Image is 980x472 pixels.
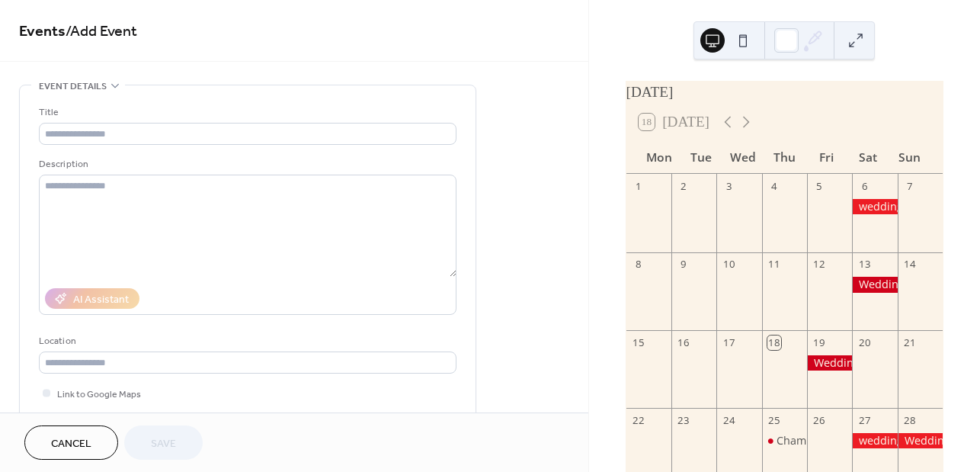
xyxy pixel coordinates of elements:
div: wedding [852,433,897,448]
div: Wedding [807,355,852,371]
div: Description [39,156,453,172]
div: 24 [722,414,735,428]
div: 6 [857,179,871,193]
div: 19 [812,336,826,349]
div: 28 [903,414,917,428]
div: 3 [722,179,735,193]
div: 26 [812,414,826,428]
span: Cancel [51,436,91,452]
div: 8 [632,258,645,271]
div: 23 [677,414,690,428]
span: Link to Google Maps [57,387,141,403]
div: 14 [903,258,917,271]
div: Chamber Annual Dinner [777,433,902,448]
div: 27 [857,414,871,428]
button: Cancel [24,425,118,460]
div: 21 [903,336,917,349]
div: [DATE] [626,82,943,104]
div: 22 [632,414,645,428]
div: wedding [852,199,897,214]
div: 16 [677,336,690,349]
div: 5 [812,179,826,193]
div: Thu [764,141,805,174]
div: Wedding [898,433,943,448]
div: 9 [677,258,690,271]
div: 2 [677,179,690,193]
div: Wedding [852,277,897,292]
div: 10 [722,258,735,271]
div: 18 [767,336,781,349]
div: Fri [805,141,847,174]
div: 12 [812,258,826,271]
div: Sat [847,141,889,174]
div: Tue [680,141,722,174]
div: Chamber Annual Dinner [762,433,807,448]
div: 11 [767,258,781,271]
span: / Add Event [66,17,137,47]
div: 7 [903,179,917,193]
a: Events [19,17,66,47]
div: 25 [767,414,781,428]
div: Mon [639,141,681,174]
div: Sun [889,141,930,174]
div: 20 [857,336,871,349]
div: Title [39,104,453,120]
div: 1 [632,179,645,193]
div: 17 [722,336,735,349]
div: 13 [857,258,871,271]
div: Location [39,333,453,349]
div: 15 [632,336,645,349]
div: Wed [722,141,764,174]
div: 4 [767,179,781,193]
span: Event details [39,79,107,95]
